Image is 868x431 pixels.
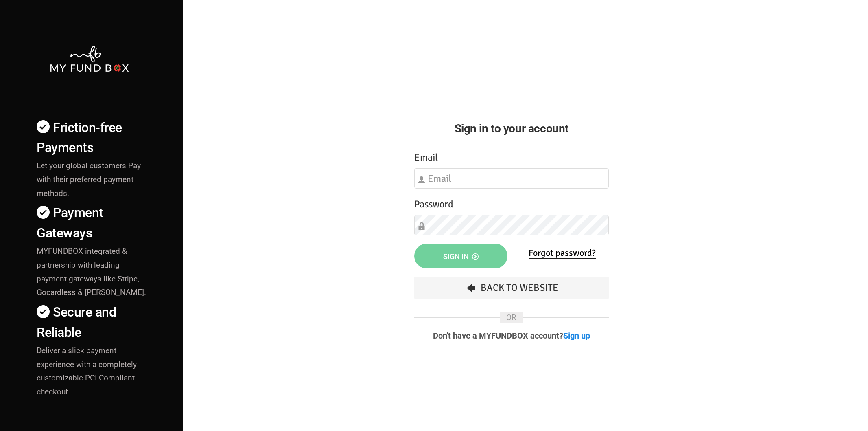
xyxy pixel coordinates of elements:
h4: Payment Gateways [37,203,150,243]
span: Sign in [443,252,479,261]
span: Let your global customers Pay with their preferred payment methods. [37,161,141,198]
span: Deliver a slick payment experience with a completely customizable PCI-Compliant checkout. [37,346,137,397]
label: Password [414,197,453,212]
a: Back To Website [414,277,609,299]
input: Email [414,168,609,189]
label: Email [414,150,438,165]
img: mfbwhite.png [49,45,130,73]
a: Sign up [563,331,590,341]
h2: Sign in to your account [414,120,609,137]
span: OR [500,312,523,323]
span: MYFUNDBOX integrated & partnership with leading payment gateways like Stripe, Gocardless & [PERSO... [37,246,146,297]
h4: Friction-free Payments [37,118,150,158]
a: Forgot password? [529,247,596,259]
h4: Secure and Reliable [37,302,150,342]
button: Sign in [414,244,507,268]
p: Don't have a MYFUNDBOX account? [414,332,609,340]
